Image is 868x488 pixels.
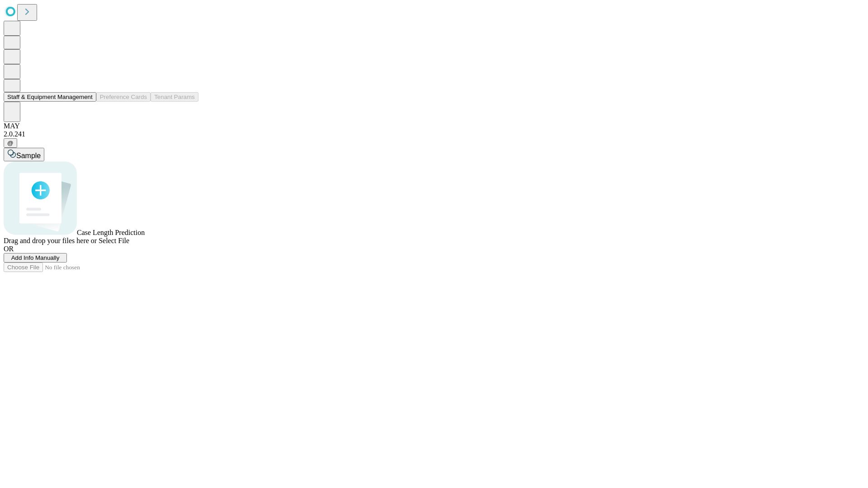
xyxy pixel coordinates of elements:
button: Add Info Manually [4,253,67,263]
span: OR [4,245,14,253]
span: Case Length Prediction [77,229,145,236]
span: @ [7,140,14,146]
div: MAY [4,122,864,130]
button: Tenant Params [151,92,198,102]
span: Sample [16,152,41,160]
button: Preference Cards [96,92,151,102]
span: Drag and drop your files here or [4,237,97,244]
span: Select File [99,237,129,244]
button: Sample [4,148,44,161]
span: Add Info Manually [11,254,60,261]
button: Staff & Equipment Management [4,92,96,102]
div: 2.0.241 [4,130,864,138]
button: @ [4,138,17,148]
